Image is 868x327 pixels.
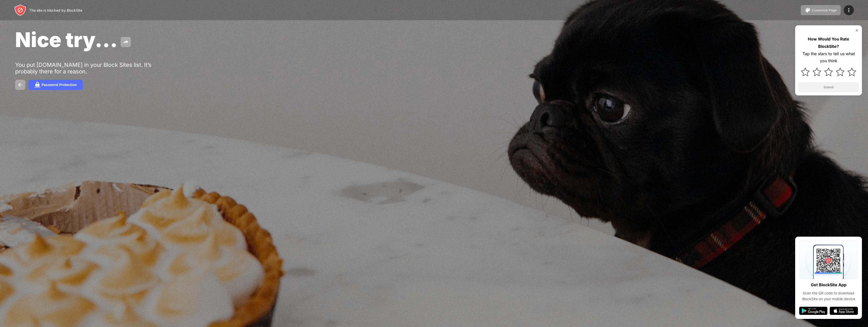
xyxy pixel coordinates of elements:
div: Tap the stars to tell us what you think [798,50,859,65]
div: You put [DOMAIN_NAME] in your Block Sites list. It’s probably there for a reason. [15,62,171,75]
span: Nice try... [15,27,118,52]
img: app-store.svg [830,307,858,315]
img: header-logo.svg [14,4,26,16]
img: star.svg [801,68,810,76]
img: qrcode.svg [799,241,858,279]
img: share.svg [123,39,129,45]
img: pallet.svg [805,7,811,13]
img: star.svg [836,68,844,76]
div: Password Protection [41,83,77,87]
button: Password Protection [28,80,83,90]
img: password.svg [34,82,40,88]
div: The site is blocked by BlockSite [29,8,82,12]
img: star.svg [848,68,856,76]
div: Customize Page [812,8,837,12]
img: star.svg [813,68,821,76]
div: Get BlockSite App [811,281,847,289]
img: star.svg [824,68,833,76]
div: Scan the QR code to download BlockSite on your mobile device [799,290,858,302]
button: Customize Page [801,5,841,15]
img: google-play.svg [799,307,828,315]
button: Submit [798,82,859,92]
img: rate-us-close.svg [855,28,859,32]
img: back.svg [17,82,23,88]
div: How Would You Rate BlockSite? [798,35,859,50]
img: menu-icon.svg [846,7,852,13]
